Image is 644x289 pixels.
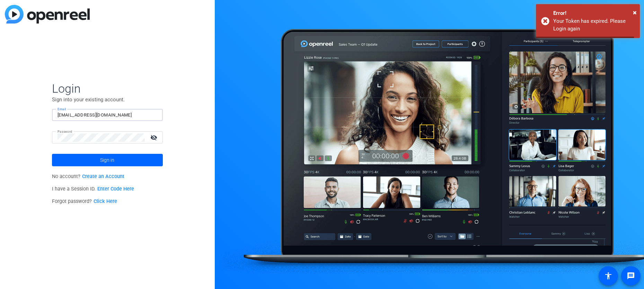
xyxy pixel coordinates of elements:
input: Enter Email Address [58,111,157,119]
mat-icon: message [627,272,635,280]
a: Click Here [94,198,117,204]
mat-label: Email [58,107,66,111]
span: I have a Session ID. [52,186,134,192]
a: Create an Account [82,174,124,179]
button: Sign in [52,154,163,166]
mat-icon: accessibility [604,272,612,280]
p: Sign into your existing account. [52,96,163,103]
mat-icon: visibility_off [146,132,163,142]
span: Login [52,81,163,96]
a: Enter Code Here [97,186,134,192]
div: Error! [553,9,635,17]
div: Your Token has expired. Please Login again [553,17,635,33]
span: Forgot password? [52,198,117,204]
button: Close [633,7,637,18]
img: blue-gradient.svg [5,5,90,24]
span: No account? [52,174,124,179]
span: × [633,8,637,17]
mat-label: Password [58,130,72,133]
span: Sign in [100,151,114,169]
